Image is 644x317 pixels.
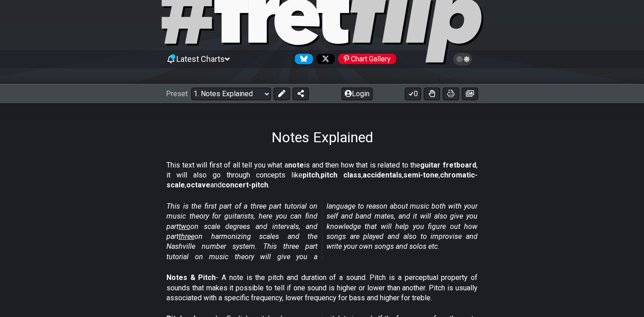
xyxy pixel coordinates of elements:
strong: concert-pitch [222,181,268,189]
span: Latest Charts [176,54,225,64]
em: This is the first part of a three part tutorial on music theory for guitarists, here you can find... [166,202,478,261]
button: Print [443,88,459,100]
strong: note [288,161,304,169]
strong: semi-tone [403,171,439,179]
strong: accidentals [363,171,402,179]
h1: Notes Explained [271,129,373,146]
p: This text will first of all tell you what a is and then how that is related to the , it will also... [166,160,478,191]
button: 0 [405,88,421,100]
span: Toggle light / dark theme [458,55,468,63]
strong: pitch class [321,171,361,179]
a: Follow #fretflip at Bluesky [291,54,313,64]
button: Toggle Dexterity for all fretkits [424,88,440,100]
span: Preset [166,89,188,98]
select: Preset [191,88,271,100]
a: #fretflip at Pinterest [335,54,396,64]
div: Chart Gallery [338,54,396,64]
strong: pitch [303,171,319,179]
strong: guitar fretboard [420,161,476,169]
span: three [179,232,194,241]
a: Follow #fretflip at X [313,54,335,64]
span: two [179,222,190,231]
strong: Notes & Pitch [166,273,216,282]
button: Edit Preset [274,88,290,100]
button: Create image [462,88,478,100]
strong: octave [186,181,210,189]
p: - A note is the pitch and duration of a sound. Pitch is a perceptual property of sounds that make... [166,273,478,303]
button: Share Preset [293,88,309,100]
button: Login [341,88,373,100]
